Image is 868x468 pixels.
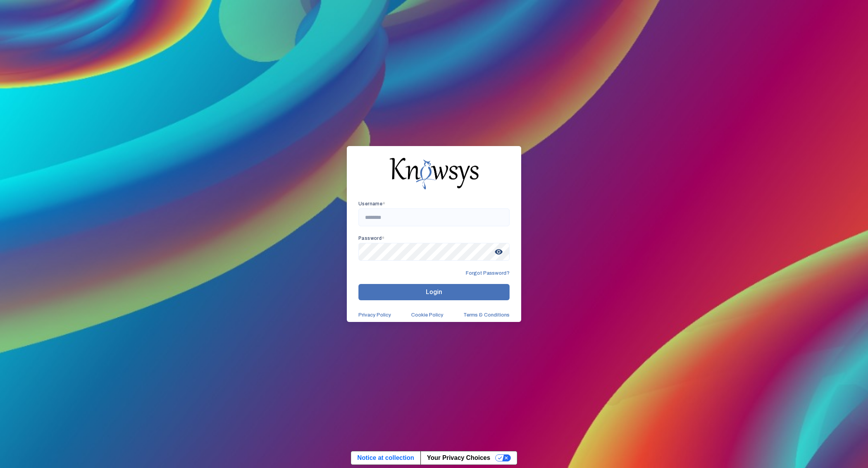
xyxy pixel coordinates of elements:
app-required-indication: Username [358,201,386,206]
app-required-indication: Password [358,236,385,241]
a: Cookie Policy [411,312,443,318]
a: Terms & Conditions [463,312,510,318]
button: Login [358,284,510,300]
span: visibility [492,245,506,259]
span: Login [426,288,442,296]
button: Your Privacy Choices [420,451,517,465]
a: Privacy Policy [358,312,391,318]
span: Forgot Password? [466,270,510,276]
img: knowsys-logo.png [389,158,479,189]
a: Notice at collection [351,451,420,465]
